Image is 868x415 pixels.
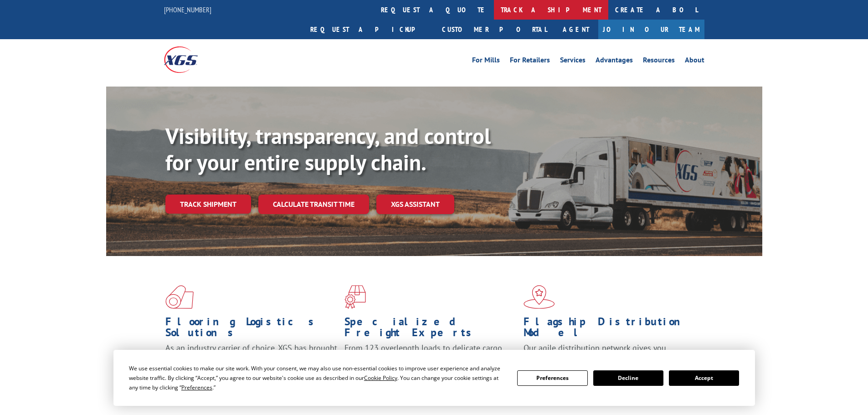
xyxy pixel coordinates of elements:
p: From 123 overlength loads to delicate cargo, our experienced staff knows the best way to move you... [344,343,517,383]
a: Request a pickup [303,20,435,39]
h1: Flooring Logistics Solutions [165,316,338,343]
a: Agent [554,20,598,39]
div: Cookie Consent Prompt [113,350,755,406]
a: Join Our Team [598,20,704,39]
img: xgs-icon-flagship-distribution-model-red [524,285,555,309]
button: Accept [669,370,739,386]
h1: Flagship Distribution Model [524,316,696,343]
span: Cookie Policy [364,374,397,382]
img: xgs-icon-total-supply-chain-intelligence-red [165,285,194,309]
span: Our agile distribution network gives you nationwide inventory management on demand. [524,343,691,364]
a: For Retailers [510,56,550,67]
span: Preferences [181,384,212,391]
button: Preferences [517,370,587,386]
img: xgs-icon-focused-on-flooring-red [344,285,366,309]
button: Decline [593,370,663,386]
a: About [685,56,704,67]
span: As an industry carrier of choice, XGS has brought innovation and dedication to flooring logistics... [165,343,337,375]
a: Resources [643,56,675,67]
b: Visibility, transparency, and control for your entire supply chain. [165,122,491,176]
div: We use essential cookies to make our site work. With your consent, we may also use non-essential ... [129,364,506,392]
a: Track shipment [165,195,251,214]
h1: Specialized Freight Experts [344,316,517,343]
a: For Mills [472,56,500,67]
a: XGS ASSISTANT [376,195,454,214]
a: Advantages [596,56,633,67]
a: Calculate transit time [258,195,369,214]
a: Customer Portal [435,20,554,39]
a: [PHONE_NUMBER] [164,5,211,14]
a: Services [560,56,586,67]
